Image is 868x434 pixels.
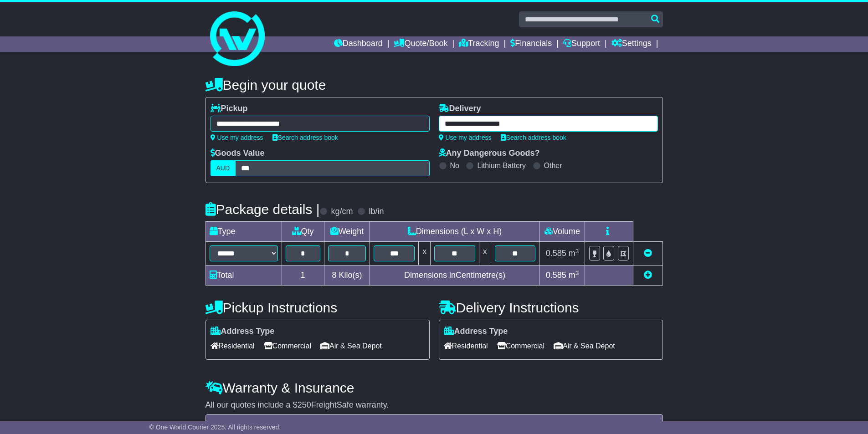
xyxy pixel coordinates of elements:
label: Any Dangerous Goods? [439,148,540,158]
div: All our quotes include a $ FreightSafe warranty. [205,400,663,410]
h4: Pickup Instructions [205,300,430,315]
span: 0.585 [546,249,566,258]
td: Qty [282,222,324,242]
td: x [479,242,491,266]
td: Dimensions in Centimetre(s) [370,266,539,286]
span: Residential [211,339,255,353]
h4: Begin your quote [205,77,663,92]
td: 1 [282,266,324,286]
td: Weight [324,222,370,242]
label: No [450,161,459,170]
a: Use my address [211,134,263,141]
span: 250 [298,400,311,409]
td: Volume [539,222,585,242]
a: Search address book [501,134,566,141]
sup: 3 [575,270,579,276]
label: AUD [211,160,236,176]
a: Search address book [272,134,338,141]
label: Lithium Battery [477,161,526,170]
span: Residential [444,339,488,353]
label: Pickup [211,104,248,114]
td: x [419,242,431,266]
a: Tracking [459,36,499,52]
label: lb/in [369,207,384,217]
a: Dashboard [334,36,383,52]
label: Address Type [211,327,275,337]
a: Remove this item [644,249,652,258]
label: Other [544,161,562,170]
span: 0.585 [546,271,566,280]
td: Kilo(s) [324,266,370,286]
a: Settings [611,36,652,52]
span: © One World Courier 2025. All rights reserved. [149,424,281,431]
label: kg/cm [331,207,353,217]
span: Air & Sea Depot [554,339,615,353]
a: Support [563,36,600,52]
a: Quote/Book [394,36,447,52]
a: Add new item [644,271,652,280]
td: Total [205,266,282,286]
a: Use my address [439,134,492,141]
a: Financials [510,36,552,52]
sup: 3 [575,248,579,255]
h4: Warranty & Insurance [205,380,663,395]
span: m [569,249,579,258]
h4: Delivery Instructions [439,300,663,315]
label: Delivery [439,104,481,114]
span: Commercial [264,339,311,353]
td: Type [205,222,282,242]
span: Commercial [497,339,544,353]
td: Dimensions (L x W x H) [370,222,539,242]
label: Goods Value [211,148,265,158]
span: m [569,271,579,280]
span: 8 [332,271,336,280]
label: Address Type [444,327,508,337]
span: Air & Sea Depot [320,339,382,353]
h4: Package details | [205,202,320,217]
